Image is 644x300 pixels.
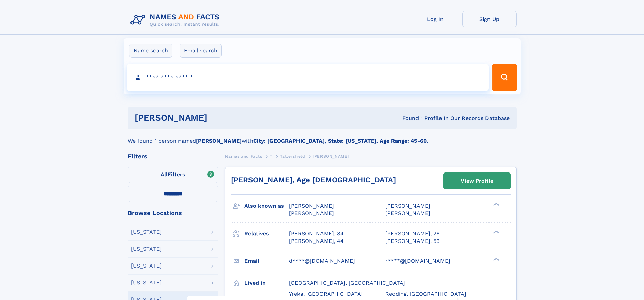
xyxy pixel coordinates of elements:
[492,64,517,91] button: Search Button
[280,154,305,159] span: Tattersfield
[289,237,344,245] a: [PERSON_NAME], 44
[289,203,334,209] span: [PERSON_NAME]
[161,171,168,178] span: All
[128,167,218,183] label: Filters
[131,229,162,235] div: [US_STATE]
[129,44,172,58] label: Name search
[244,228,289,239] h3: Relatives
[244,200,289,212] h3: Also known as
[128,153,218,159] div: Filters
[135,114,305,122] h1: [PERSON_NAME]
[492,257,500,261] div: ❯
[444,173,510,189] a: View Profile
[253,138,427,144] b: City: [GEOGRAPHIC_DATA], State: [US_STATE], Age Range: 45-60
[461,173,493,189] div: View Profile
[128,11,225,29] img: Logo Names and Facts
[128,210,218,216] div: Browse Locations
[462,11,517,27] a: Sign Up
[231,176,396,184] a: [PERSON_NAME], Age [DEMOGRAPHIC_DATA]
[225,152,262,160] a: Names and Facts
[280,152,305,160] a: Tattersfield
[128,129,517,145] div: We found 1 person named with .
[131,246,162,252] div: [US_STATE]
[244,277,289,289] h3: Lived in
[131,280,162,285] div: [US_STATE]
[492,230,500,234] div: ❯
[289,230,344,237] a: [PERSON_NAME], 84
[270,152,272,160] a: T
[289,280,405,286] span: [GEOGRAPHIC_DATA], [GEOGRAPHIC_DATA]
[313,154,349,159] span: [PERSON_NAME]
[131,263,162,269] div: [US_STATE]
[492,202,500,207] div: ❯
[305,115,510,122] div: Found 1 Profile In Our Records Database
[289,210,334,216] span: [PERSON_NAME]
[385,203,430,209] span: [PERSON_NAME]
[180,44,222,58] label: Email search
[127,64,489,91] input: search input
[270,154,272,159] span: T
[385,210,430,216] span: [PERSON_NAME]
[289,291,363,297] span: Yreka, [GEOGRAPHIC_DATA]
[244,255,289,267] h3: Email
[385,237,440,245] a: [PERSON_NAME], 59
[196,138,242,144] b: [PERSON_NAME]
[385,291,466,297] span: Redding, [GEOGRAPHIC_DATA]
[385,230,440,237] a: [PERSON_NAME], 26
[408,11,462,27] a: Log In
